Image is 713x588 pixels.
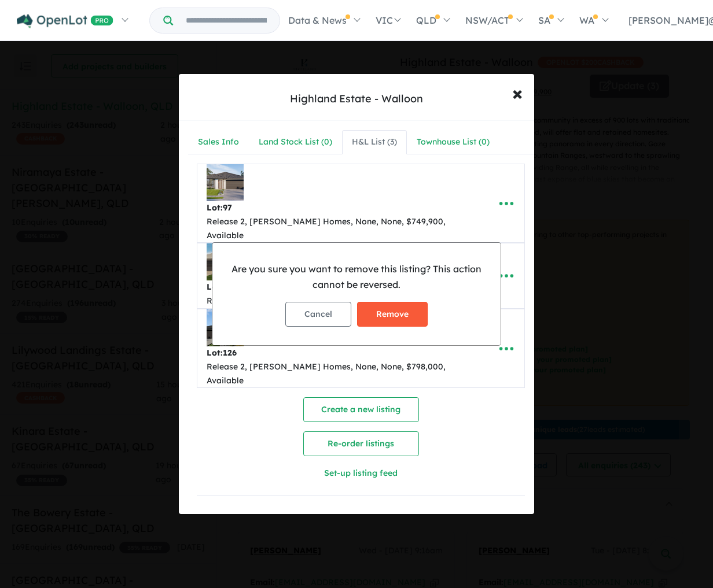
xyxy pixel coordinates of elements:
[357,302,428,327] button: Remove
[285,302,351,327] button: Cancel
[175,8,277,33] input: Try estate name, suburb, builder or developer
[17,14,113,28] img: Openlot PRO Logo White
[222,261,491,293] p: Are you sure you want to remove this listing? This action cannot be reversed.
